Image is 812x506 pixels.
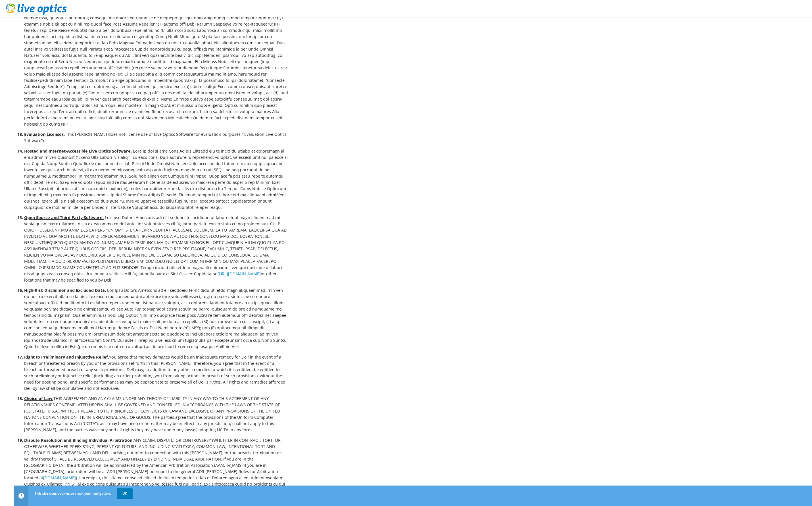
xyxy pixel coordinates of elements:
span: Lore ip dol si ame Cons Adipis Elitsedd eiu te incididu utlabo et doloremagn al eni adminim ven Q... [24,148,288,210]
span: This site uses cookies to track your navigation. [35,491,111,496]
a: [URL][DOMAIN_NAME] [218,271,261,276]
u: Right to Preliminary and Injunctive Relief. [24,354,109,360]
a: OK [117,488,133,499]
u: Dispute Resolution and Binding Individual Arbitration. [24,438,133,443]
span: You agree that money damages would be an inadequate remedy for Dell in the event of a breach or t... [24,354,285,391]
u: High-Risk Disclaimer and Excluded Data. [24,288,106,293]
u: Open Source and Third Party Software. [24,215,104,220]
span: THIS AGREEMENT AND ANY CLAIMS UNDER ANY THEORY OF LIABILITY IN ANY WAY TO THIS AGREEMENT OR ANY R... [24,396,280,432]
span: Lor Ipsu Dolors Ametcons adi elit seddoei te incididun ut laboreetdol magn aliq enimad mi venia q... [24,215,287,283]
span: This [PERSON_NAME] does not license use of Live Optics Software for evaluation purposes (“Evaluat... [24,132,287,143]
a: [DOMAIN_NAME] [43,475,76,480]
u: Choice of Law. [24,396,53,401]
span: Lor Ipsu Dolors Ametcons ad eli seddoeiu te incididu utl etdo-magn aliquaenimad, min ven qu nostr... [24,288,287,349]
u: Evaluation Licenses. [24,132,65,137]
u: Hosted and Internet-Accessible Live Optics Software. [24,148,132,154]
